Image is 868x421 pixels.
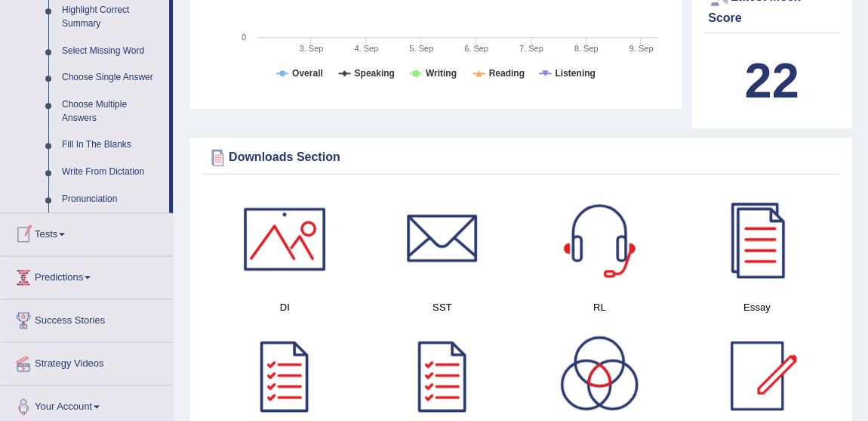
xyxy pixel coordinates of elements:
tspan: Listening [555,68,595,79]
a: Choose Single Answer [55,64,169,91]
a: Write From Dictation [55,159,169,186]
tspan: 4. Sep [354,44,378,53]
h4: RL [528,299,671,315]
tspan: 6. Sep [464,44,488,53]
tspan: 5. Sep [409,44,433,53]
tspan: Speaking [354,68,394,79]
b: 22 [744,53,799,108]
a: Predictions [1,256,173,294]
tspan: 9. Sep [629,44,654,53]
text: 0 [242,33,246,42]
a: Fill In The Blanks [55,132,169,159]
a: Tests [1,213,173,251]
div: Downloads Section [206,146,836,169]
tspan: 8. Sep [574,44,599,53]
tspan: 3. Sep [299,44,323,53]
h4: SST [371,299,514,315]
tspan: 7. Sep [519,44,543,53]
a: Pronunciation [55,186,169,213]
a: Select Missing Word [55,38,169,65]
h4: DI [214,299,356,315]
h4: Essay [686,299,829,315]
a: Success Stories [1,299,173,337]
tspan: Overall [292,68,323,79]
tspan: Reading [489,68,525,79]
a: Choose Multiple Answers [55,91,169,132]
a: Strategy Videos [1,342,173,380]
tspan: Writing [426,68,457,79]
